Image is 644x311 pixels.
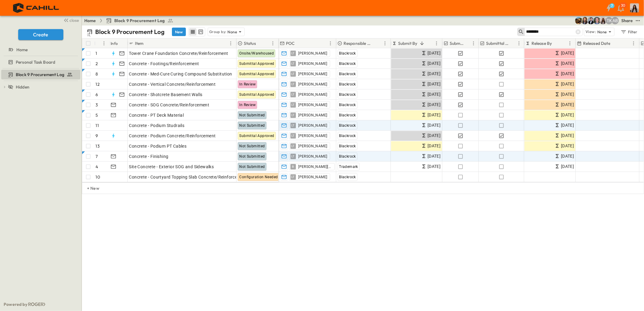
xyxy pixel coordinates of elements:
span: Blackrock [339,123,356,128]
span: Concrete - Podium Studrails [129,122,185,129]
span: LT [291,74,295,74]
button: Sort [375,40,381,47]
a: Home [1,45,79,54]
span: Not Submitted [239,165,265,169]
span: [PERSON_NAME] [298,82,327,87]
span: [DATE] [561,142,574,149]
span: In Review [239,82,256,86]
span: [DATE] [428,81,441,88]
button: Sort [418,40,425,47]
button: Sort [511,40,517,47]
span: [PERSON_NAME][EMAIL_ADDRESS][DOMAIN_NAME] [298,164,332,169]
p: None [228,29,237,35]
span: Blackrock [339,103,356,107]
button: Sort [553,40,560,47]
span: Blackrock [339,113,356,117]
span: [DATE] [561,70,574,77]
span: Not Submitted [239,154,265,159]
div: # [94,38,109,48]
button: 7 [603,2,615,13]
p: Item [135,40,144,46]
button: Sort [612,40,618,47]
span: [DATE] [428,91,441,98]
a: Home [84,18,96,24]
img: Kim Bowen (kbowen@cahill-sf.com) [581,17,589,24]
p: Submitted? [450,40,464,46]
span: Submittal Approved [239,72,274,76]
span: LT [291,105,295,105]
span: LT [291,146,295,146]
h6: 7 [611,3,613,8]
span: Hidden [16,84,29,90]
span: [PERSON_NAME] [298,72,327,76]
span: Blackrock [339,144,356,148]
button: Menu [381,40,389,47]
img: 4f72bfc4efa7236828875bac24094a5ddb05241e32d018417354e964050affa1.png [7,2,66,14]
span: [DATE] [428,132,441,139]
span: [DATE] [561,91,574,98]
button: Menu [470,40,477,47]
span: [PERSON_NAME] [298,123,327,128]
button: Menu [566,40,574,47]
button: New [172,28,186,36]
button: Menu [433,40,440,47]
span: [PERSON_NAME] [298,92,327,97]
div: Block 9 Procurement Logtest [1,70,80,79]
div: Info [109,38,128,48]
button: Sort [257,40,264,47]
span: Concrete - Vertical Concrete/Reinforcement [129,81,216,87]
button: Menu [630,40,637,47]
p: 12 [96,81,100,87]
span: Configuration Needed [239,175,278,179]
button: Menu [269,40,277,47]
span: [PERSON_NAME] [298,144,327,149]
span: Blackrock [339,82,356,86]
span: Not Submitted [239,113,265,117]
p: Release By [532,40,552,46]
p: Status [244,40,256,46]
span: Not Submitted [239,123,265,128]
span: Blackrock [339,154,356,159]
span: Blackrock [339,175,356,179]
span: Block 9 Procurement Log [114,18,165,24]
span: Concrete - Podium Concrete/Reinforcement [129,133,216,139]
p: Group by: [209,29,226,35]
span: [DATE] [428,153,441,160]
p: Released Date [583,40,610,46]
span: [DATE] [561,153,574,160]
p: 5 [96,112,98,118]
div: Andrew Barreto (abarreto@guzmangc.com) [612,17,619,24]
p: 1 [96,50,97,56]
span: [DATE] [561,163,574,170]
span: Concrete - Finishing [129,153,169,159]
span: Submittal Approved [239,134,274,138]
div: Share [621,18,633,24]
span: [DATE] [561,132,574,139]
a: Block 9 Procurement Log [1,70,79,79]
p: 7 [96,153,98,159]
span: Onsite/Warehoused [239,51,274,55]
p: 13 [96,143,100,149]
p: 9 [96,133,98,139]
span: Tower Crane Foundation Concrete/Reinforcement [129,50,228,56]
span: Trademark [339,165,358,169]
button: Sort [145,40,152,47]
p: 4 [96,164,98,170]
button: Menu [100,40,108,47]
p: 2 [96,61,98,67]
button: Menu [515,40,523,47]
p: Block 9 Procurement Log [95,28,165,36]
span: Concrete - SOG Concrete/Reinforcement [129,102,210,108]
span: B [292,166,294,167]
span: Blackrock [339,72,356,76]
div: Teddy Khuong (tkhuong@guzmangc.com) [605,17,613,24]
span: [DATE] [428,122,441,129]
span: [DATE] [428,101,441,108]
p: + New [87,185,91,191]
nav: breadcrumbs [84,18,177,24]
span: [DATE] [561,122,574,129]
p: 10 [96,174,100,180]
button: row view [189,28,196,35]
